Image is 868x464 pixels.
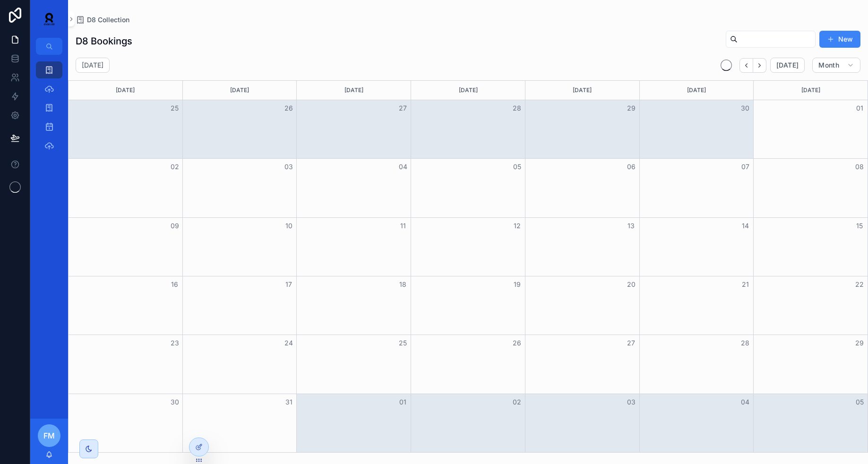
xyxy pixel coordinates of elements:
img: App logo [38,11,60,26]
div: Month View [68,80,868,453]
button: 31 [283,396,294,408]
button: 17 [283,279,294,290]
button: 11 [397,220,409,232]
button: 21 [739,279,751,290]
button: 06 [626,161,637,172]
div: [DATE] [298,81,409,100]
span: FM [43,430,55,441]
div: [DATE] [70,81,181,100]
h1: D8 Bookings [76,34,132,48]
button: 25 [169,103,180,114]
span: Month [818,61,839,69]
div: [DATE] [527,81,638,100]
div: [DATE] [755,81,866,100]
div: [DATE] [641,81,752,100]
button: 02 [169,161,180,172]
span: D8 Collection [87,15,129,25]
button: 03 [283,161,294,172]
button: Next [753,58,766,73]
a: D8 Collection [76,15,129,25]
button: 01 [854,103,865,114]
button: 22 [854,279,865,290]
button: 29 [854,337,865,349]
span: [DATE] [776,61,799,69]
button: 24 [283,337,294,349]
button: 09 [169,220,180,232]
div: scrollable content [30,55,68,166]
button: 25 [397,337,409,349]
button: 27 [397,103,409,114]
button: 01 [397,396,409,408]
button: 14 [739,220,751,232]
button: 30 [739,103,751,114]
button: 19 [511,279,523,290]
button: 13 [626,220,637,232]
button: 08 [854,161,865,172]
button: 20 [626,279,637,290]
button: 29 [626,103,637,114]
button: 04 [397,161,409,172]
button: New [819,31,860,48]
button: 28 [739,337,751,349]
button: 23 [169,337,180,349]
div: [DATE] [413,81,524,100]
button: 27 [626,337,637,349]
button: Back [739,58,753,73]
button: 04 [739,396,751,408]
button: 28 [511,103,523,114]
div: [DATE] [184,81,295,100]
h2: [DATE] [82,60,103,70]
button: 10 [283,220,294,232]
button: 12 [511,220,523,232]
button: [DATE] [770,58,805,73]
button: 07 [739,161,751,172]
button: 02 [511,396,523,408]
button: Month [812,58,860,73]
button: 15 [854,220,865,232]
button: 18 [397,279,409,290]
button: 26 [511,337,523,349]
button: 30 [169,396,180,408]
button: 03 [626,396,637,408]
button: 05 [511,161,523,172]
button: 05 [854,396,865,408]
button: 16 [169,279,180,290]
button: 26 [283,103,294,114]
